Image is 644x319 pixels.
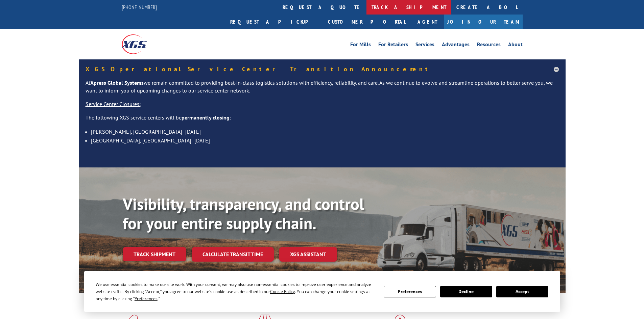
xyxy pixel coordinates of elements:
[123,247,186,261] a: Track shipment
[122,4,157,10] a: [PHONE_NUMBER]
[86,79,559,101] p: At we remain committed to providing best-in-class logistics solutions with efficiency, reliabilit...
[411,15,444,29] a: Agent
[91,136,559,145] li: [GEOGRAPHIC_DATA], [GEOGRAPHIC_DATA]- [DATE]
[135,296,158,301] span: Preferences
[384,286,436,297] button: Preferences
[91,127,559,136] li: [PERSON_NAME], [GEOGRAPHIC_DATA]- [DATE]
[323,15,411,29] a: Customer Portal
[96,281,376,302] div: We use essential cookies to make our site work. With your consent, we may also use non-essential ...
[86,101,141,107] u: Service Center Closures:
[444,15,523,29] a: Join Our Team
[415,42,434,49] a: Services
[508,42,523,49] a: About
[86,66,559,72] h5: XGS Operational Service Center Transition Announcement
[350,42,371,49] a: For Mills
[496,286,548,297] button: Accept
[225,15,323,29] a: Request a pickup
[84,271,560,312] div: Cookie Consent Prompt
[123,193,364,234] b: Visibility, transparency, and control for your entire supply chain.
[440,286,492,297] button: Decline
[182,114,230,121] strong: permanently closing
[90,79,144,86] strong: Xpress Global Systems
[279,247,337,262] a: XGS ASSISTANT
[270,289,295,294] span: Cookie Policy
[378,42,408,49] a: For Retailers
[192,247,274,262] a: Calculate transit time
[86,114,559,127] p: The following XGS service centers will be :
[477,42,501,49] a: Resources
[442,42,470,49] a: Advantages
